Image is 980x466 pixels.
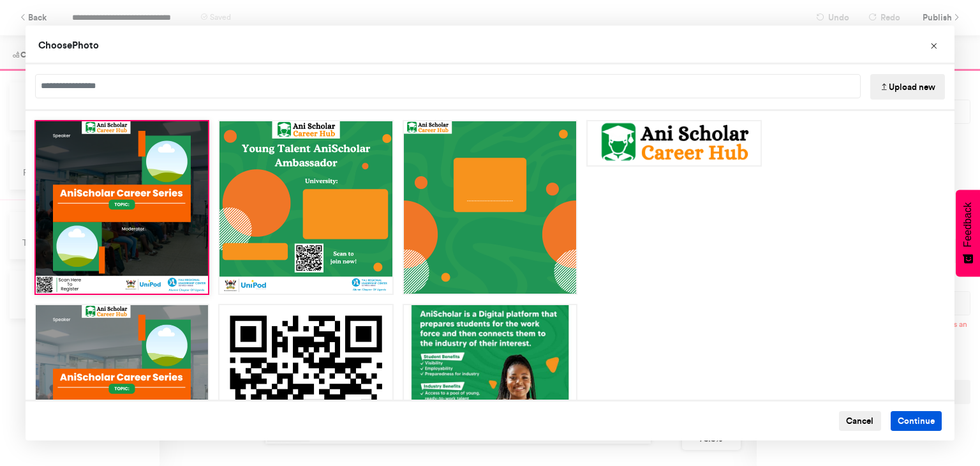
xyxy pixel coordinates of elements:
span: Choose Photo [38,39,99,51]
iframe: Drift Widget Chat Controller [916,402,965,451]
button: Continue [891,411,942,432]
span: Feedback [962,202,974,247]
button: Cancel [839,411,881,432]
button: Upload new [870,74,945,100]
button: Feedback - Show survey [956,190,980,276]
div: Choose Image [26,26,954,440]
